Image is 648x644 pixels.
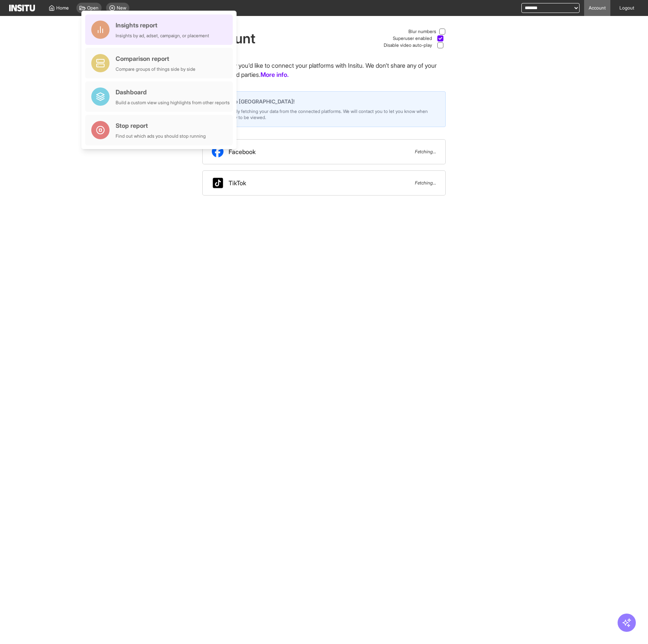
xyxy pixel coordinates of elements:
img: Logo [9,5,35,11]
span: New [117,5,126,11]
span: Superuser enabled [393,35,432,41]
span: TikTok [229,178,246,188]
a: More info. [260,70,289,79]
div: Stop report [116,121,206,130]
span: Fetching... [415,180,436,186]
div: Comparison report [116,54,195,63]
span: Facebook [229,147,256,156]
div: Find out which ads you should stop running [116,133,206,139]
span: Disable video auto-play [384,42,432,48]
div: Compare groups of things side by side [116,66,195,72]
div: Insights report [116,21,209,30]
div: Insights by ad, adset, campaign, or placement [116,33,209,39]
div: Build a custom view using highlights from other reports [116,100,230,106]
span: Welcome to [GEOGRAPHIC_DATA]! [209,98,439,105]
span: Open [87,5,98,11]
p: Manage how you'd like to connect your platforms with Insitu. We don't share any of your data with... [202,61,446,79]
span: Fetching... [415,149,436,155]
div: Dashboard [116,87,230,97]
span: We're currently fetching your data from the connected platforms. We will contact you to let you k... [209,108,439,121]
span: Home [56,5,69,11]
span: Blur numbers [408,29,436,35]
